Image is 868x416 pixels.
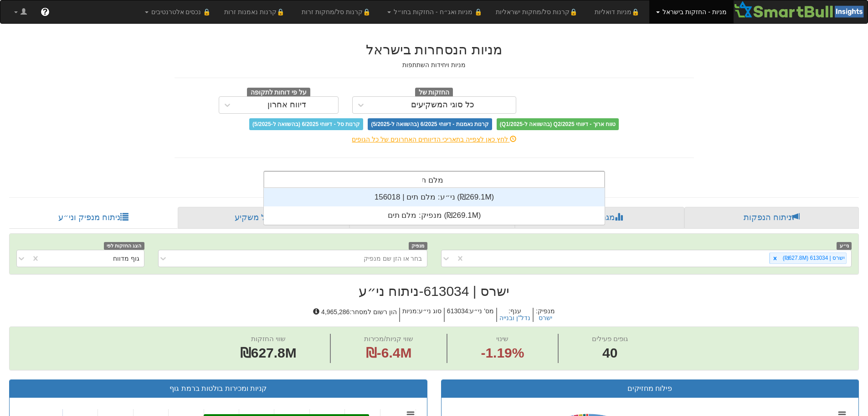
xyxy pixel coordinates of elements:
[264,188,605,206] div: ני״ע: ‏מלם תים | 156018 ‎(₪269.1M)‎
[411,100,474,110] div: כל סוגי המשקיעים
[311,308,399,322] h5: הון רשום למסחר : 4,965,286
[247,88,310,98] span: על פי דוחות לתקופה
[409,242,427,250] span: מנפיק
[489,0,587,23] a: 🔒קרנות סל/מחקות ישראליות
[364,254,422,263] div: בחר או הזן שם מנפיק
[264,188,605,225] div: grid
[533,308,557,322] h5: מנפיק :
[780,253,846,263] div: ישרס | 613034 (₪627.8M)
[592,335,628,342] span: גופים פעילים
[113,254,139,263] div: גוף מדווח
[264,206,605,225] div: מנפיק: ‏מלם תים ‎(₪269.1M)‎
[175,62,694,68] h5: מניות ויחידות השתתפות
[267,100,306,110] div: דיווח אחרון
[415,88,453,98] span: החזקות של
[837,242,852,250] span: ני״ע
[217,0,295,23] a: 🔒קרנות נאמנות זרות
[366,345,412,360] span: ₪-6.4M
[178,207,349,229] a: פרופיל משקיע
[588,0,650,23] a: 🔒מניות דואליות
[496,308,533,322] h5: ענף :
[734,0,868,19] img: Smartbull
[539,315,552,321] button: ישרס
[380,0,489,23] a: 🔒 מניות ואג״ח - החזקות בחו״ל
[251,335,286,342] span: שווי החזקות
[175,42,694,57] h2: מניות הנסחרות בישראל
[9,207,178,229] a: ניתוח מנפיק וני״ע
[368,118,492,130] span: קרנות נאמנות - דיווחי 6/2025 (בהשוואה ל-5/2025)
[16,384,420,393] h3: קניות ומכירות בולטות ברמת גוף
[249,118,363,130] span: קרנות סל - דיווחי 6/2025 (בהשוואה ל-5/2025)
[138,0,218,23] a: 🔒 נכסים אלטרנטיבים
[9,284,859,299] h2: ישרס | 613034 - ניתוח ני״ע
[399,308,444,322] h5: סוג ני״ע : מניות
[444,308,496,322] h5: מס' ני״ע : 613034
[496,335,508,342] span: שינוי
[481,343,524,363] span: -1.19%
[104,242,144,250] span: הצג החזקות לפי
[499,315,530,321] button: נדל"ן ובנייה
[168,135,701,144] div: לחץ כאן לצפייה בתאריכי הדיווחים האחרונים של כל הגופים
[649,0,733,23] a: מניות - החזקות בישראל
[364,335,413,342] span: שווי קניות/מכירות
[240,345,297,360] span: ₪627.8M
[448,384,852,393] h3: פילוח מחזיקים
[684,207,859,229] a: ניתוח הנפקות
[497,118,619,130] span: טווח ארוך - דיווחי Q2/2025 (בהשוואה ל-Q1/2025)
[42,7,47,16] span: ?
[34,0,56,23] a: ?
[592,343,628,363] span: 40
[295,0,380,23] a: 🔒קרנות סל/מחקות זרות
